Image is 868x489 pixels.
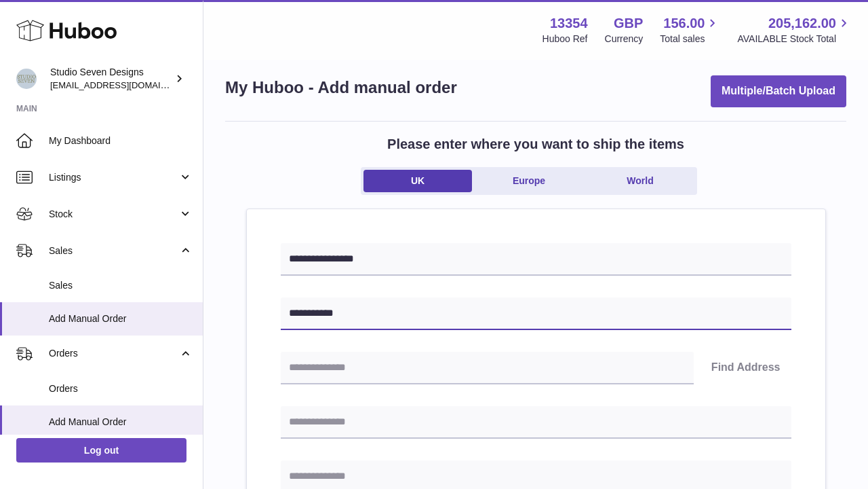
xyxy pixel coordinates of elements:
a: World [586,170,694,192]
h1: My Huboo - Add manual order [225,77,457,98]
h2: Please enter where you want to ship the items [387,135,684,153]
a: 156.00 Total sales [660,14,720,46]
span: Sales [49,279,193,292]
a: Log out [16,438,186,463]
span: My Dashboard [49,134,193,147]
span: Sales [49,244,178,257]
span: 205,162.00 [768,14,836,33]
span: Add Manual Order [49,312,193,325]
a: 205,162.00 AVAILABLE Stock Total [737,14,852,46]
span: AVAILABLE Stock Total [737,33,852,46]
span: Orders [49,382,193,395]
span: Orders [49,347,178,360]
div: Currency [605,33,644,46]
a: Europe [475,170,583,192]
span: [EMAIL_ADDRESS][DOMAIN_NAME] [50,79,199,90]
span: Stock [49,208,178,221]
strong: 13354 [550,14,588,33]
span: 156.00 [663,14,705,33]
div: Huboo Ref [542,33,588,46]
span: Listings [49,171,178,184]
span: Add Manual Order [49,416,193,429]
strong: GBP [614,14,643,33]
img: contact.studiosevendesigns@gmail.com [16,69,37,89]
div: Studio Seven Designs [50,66,172,92]
button: Multiple/Batch Upload [711,75,846,107]
a: UK [363,170,472,192]
span: Total sales [660,33,720,46]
